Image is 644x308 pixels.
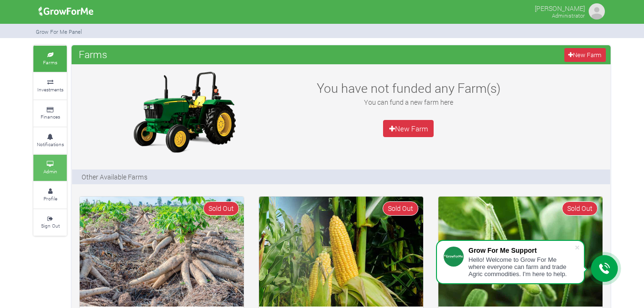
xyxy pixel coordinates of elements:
[438,197,602,307] img: growforme image
[564,48,606,62] a: New Farm
[203,201,239,215] span: Sold Out
[43,168,57,175] small: Admin
[76,45,110,64] span: Farms
[125,69,244,155] img: growforme image
[43,195,57,202] small: Profile
[37,86,63,93] small: Investments
[33,128,67,154] a: Notifications
[33,46,67,72] a: Farms
[587,2,606,21] img: growforme image
[33,100,67,127] a: Finances
[33,182,67,208] a: Profile
[305,80,512,96] h3: You have not funded any Farm(s)
[468,256,574,278] div: Hello! Welcome to Grow For Me where everyone can farm and trade Agric commodities. I'm here to help.
[41,113,60,120] small: Finances
[82,172,147,182] p: Other Available Farms
[305,97,512,107] p: You can fund a new farm here
[33,209,67,236] a: Sign Out
[383,120,434,137] a: New Farm
[80,197,244,307] img: growforme image
[41,222,60,229] small: Sign Out
[562,201,598,215] span: Sold Out
[33,155,67,181] a: Admin
[36,28,82,35] small: Grow For Me Panel
[33,73,67,99] a: Investments
[37,141,64,148] small: Notifications
[35,2,97,21] img: growforme image
[383,201,418,215] span: Sold Out
[259,197,423,307] img: growforme image
[43,59,57,66] small: Farms
[468,247,574,254] div: Grow For Me Support
[535,2,585,13] p: [PERSON_NAME]
[552,12,585,19] small: Administrator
